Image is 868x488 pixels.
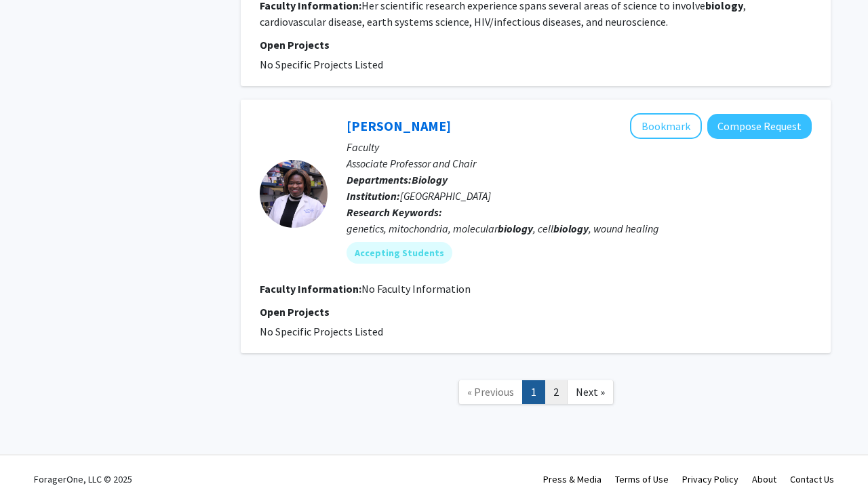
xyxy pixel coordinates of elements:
[347,155,812,171] p: Associate Professor and Chair
[260,325,383,338] span: No Specific Projects Listed
[790,473,834,485] a: Contact Us
[412,173,448,186] b: Biology
[467,385,514,399] span: « Previous
[545,380,568,404] a: 2
[241,367,831,422] nav: Page navigation
[553,222,589,235] b: biology
[347,117,451,134] a: [PERSON_NAME]
[567,380,614,404] a: Next
[576,385,605,399] span: Next »
[10,427,58,478] iframe: Chat
[361,282,471,296] span: No Faculty Information
[260,282,361,296] b: Faculty Information:
[400,189,491,203] span: [GEOGRAPHIC_DATA]
[260,58,383,71] span: No Specific Projects Listed
[543,473,601,485] a: Press & Media
[260,37,812,53] p: Open Projects
[707,114,812,139] button: Compose Request to Tiffany Oliver
[347,173,412,186] b: Departments:
[347,242,452,264] mat-chip: Accepting Students
[630,113,702,139] button: Add Tiffany Oliver to Bookmarks
[347,189,400,203] b: Institution:
[615,473,669,485] a: Terms of Use
[682,473,738,485] a: Privacy Policy
[522,380,545,404] a: 1
[347,220,812,237] div: genetics, mitochondria, molecular , cell , wound healing
[752,473,776,485] a: About
[260,304,812,320] p: Open Projects
[347,139,812,155] p: Faculty
[347,205,442,219] b: Research Keywords:
[458,380,523,404] a: Previous Page
[498,222,533,235] b: biology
